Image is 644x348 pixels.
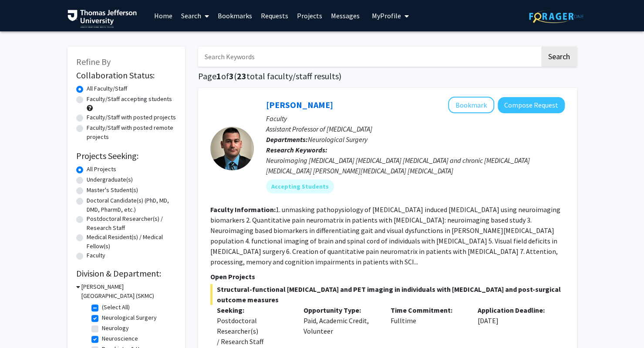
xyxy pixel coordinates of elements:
[384,305,471,347] div: Fulltime
[471,305,558,347] div: [DATE]
[210,271,565,282] p: Open Projects
[217,305,291,315] p: Seeking:
[198,71,577,81] h1: Page of ( total faculty/staff results)
[529,10,583,23] img: ForagerOne Logo
[67,10,137,28] img: Thomas Jefferson University Logo
[308,135,368,144] span: Neurological Surgery
[87,251,105,260] label: Faculty
[210,205,560,266] fg-read-more: 1. unmasking pathopysiology of [MEDICAL_DATA] induced [MEDICAL_DATA] using neuroimaging biomarker...
[266,113,565,124] p: Faculty
[498,97,565,113] button: Compose Request to Mahdi Alizedah
[87,175,133,184] label: Undergraduate(s)
[266,155,565,176] div: Neuroimaging [MEDICAL_DATA] [MEDICAL_DATA] [MEDICAL_DATA] and chronic [MEDICAL_DATA] [MEDICAL_DAT...
[216,71,221,81] span: 1
[266,99,333,110] a: [PERSON_NAME]
[102,324,129,333] label: Neurology
[102,334,138,343] label: Neuroscience
[229,71,234,81] span: 3
[76,268,176,279] h2: Division & Department:
[87,95,172,104] label: Faculty/Staff accepting students
[256,0,293,31] a: Requests
[177,0,213,31] a: Search
[87,165,116,174] label: All Projects
[210,205,276,214] b: Faculty Information:
[76,151,176,161] h2: Projects Seeking:
[266,124,565,134] p: Assistant Professor of [MEDICAL_DATA]
[87,123,176,142] label: Faculty/Staff with posted remote projects
[87,214,176,233] label: Postdoctoral Researcher(s) / Research Staff
[213,0,256,31] a: Bookmarks
[76,70,176,81] h2: Collaboration Status:
[448,97,494,113] button: Add Mahdi Alizedah to Bookmarks
[150,0,177,31] a: Home
[76,56,111,67] span: Refine By
[102,303,130,312] label: (Select All)
[327,0,364,31] a: Messages
[102,313,157,322] label: Neurological Surgery
[266,135,308,144] b: Departments:
[87,186,138,195] label: Master's Student(s)
[210,284,565,305] span: Structural-functional [MEDICAL_DATA] and PET imaging in individuals with [MEDICAL_DATA] and post-...
[372,11,401,20] span: My Profile
[297,305,384,347] div: Paid, Academic Credit, Volunteer
[7,309,37,341] iframe: Chat
[87,196,176,214] label: Doctoral Candidate(s) (PhD, MD, DMD, PharmD, etc.)
[87,84,127,93] label: All Faculty/Staff
[87,113,176,122] label: Faculty/Staff with posted projects
[237,71,246,81] span: 23
[266,145,327,154] b: Research Keywords:
[303,305,378,315] p: Opportunity Type:
[198,47,540,67] input: Search Keywords
[391,305,465,315] p: Time Commitment:
[266,179,334,193] mat-chip: Accepting Students
[87,233,176,251] label: Medical Resident(s) / Medical Fellow(s)
[293,0,327,31] a: Projects
[478,305,552,315] p: Application Deadline:
[541,47,577,67] button: Search
[217,315,291,347] div: Postdoctoral Researcher(s) / Research Staff
[81,282,176,301] h3: [PERSON_NAME][GEOGRAPHIC_DATA] (SKMC)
